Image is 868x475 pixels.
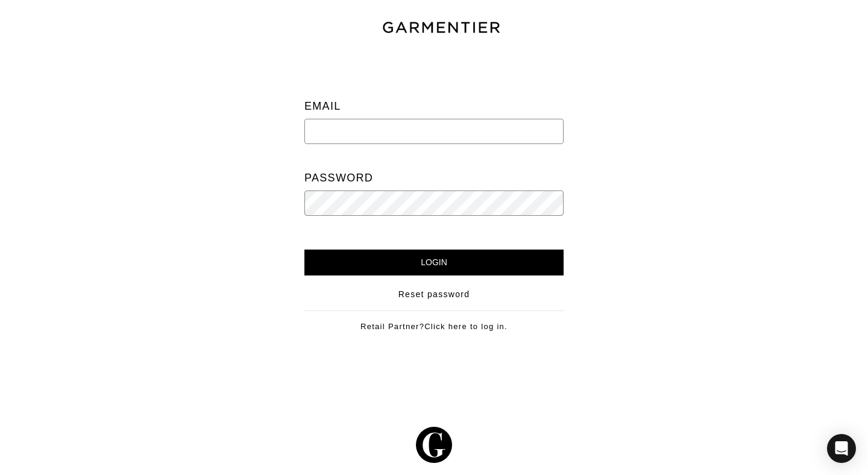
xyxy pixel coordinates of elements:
a: Click here to log in. [424,322,508,331]
a: Reset password [398,288,470,301]
label: Password [304,166,373,190]
img: g-602364139e5867ba59c769ce4266a9601a3871a1516a6a4c3533f4bc45e69684.svg [416,427,452,463]
label: Email [304,94,341,119]
img: garmentier-text-8466448e28d500cc52b900a8b1ac6a0b4c9bd52e9933ba870cc531a186b44329.png [381,20,502,36]
div: Open Intercom Messenger [827,434,856,463]
div: Retail Partner? [304,310,564,333]
input: Login [304,250,564,275]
